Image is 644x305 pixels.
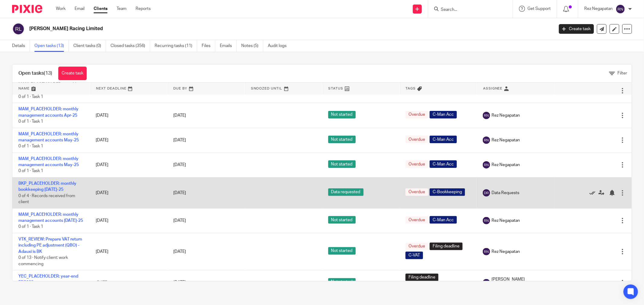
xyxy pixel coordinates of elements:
img: svg%3E [616,4,625,14]
span: Overdue [405,243,428,250]
a: VTK_REVIEW: Prepare VAT return including PE adjustment (QBO) - Adauxi is BK [18,237,82,254]
a: Notes (5) [241,40,263,52]
span: [DATE] [173,281,186,285]
span: Not started [328,111,356,118]
a: MAM_PLACEHOLDER: monthly management accounts Apr-25 [18,107,78,117]
span: C-Man Acc [430,216,457,224]
span: Overdue [405,216,428,224]
span: Filter [617,71,627,75]
img: svg%3E [483,161,490,168]
span: Not started [328,160,356,168]
img: svg%3E [483,137,490,144]
span: Overdue [405,111,428,118]
span: [DATE] [173,113,186,118]
span: Get Support [527,7,551,11]
a: MAM_PLACEHOLDER: monthly management accounts May-25 [18,132,79,142]
td: [DATE] [90,128,167,152]
img: svg%3E [12,23,25,35]
span: Rez Negapatan [492,137,520,143]
span: C-VAT [405,252,423,259]
span: Overdue [405,136,428,143]
a: MAM_PLACEHOLDER: monthly management accounts [DATE]-25 [18,212,83,223]
span: Tags [405,87,416,90]
span: Rez Negapatan [492,112,520,118]
img: svg%3E [483,189,490,197]
img: svg%3E [483,217,490,224]
span: Status [328,87,343,90]
a: Create task [559,24,594,34]
span: (13) [44,71,52,76]
a: Details [12,40,30,52]
span: Rez Negapatan [492,249,520,255]
span: Filing deadline [430,243,463,250]
td: [DATE] [90,178,167,209]
span: Not started [328,247,356,255]
a: Audit logs [268,40,291,52]
span: [DATE] [173,219,186,223]
span: 0 of 1 · Task 1 [18,95,43,99]
span: C-Man Acc [430,160,457,168]
span: Overdue [405,160,428,168]
td: [DATE] [90,103,167,128]
span: 0 of 1 · Task 1 [18,144,43,149]
a: Closed tasks (356) [111,40,150,52]
a: Recurring tasks (11) [155,40,197,52]
a: Create task [58,67,87,80]
span: 0 of 1 · Task 1 [18,169,43,173]
td: [DATE] [90,270,167,295]
span: Data Requests [492,190,519,196]
a: BKP_PLACEHOLDER: monthly bookkeeping [DATE]-25 [18,181,76,192]
h1: Open tasks [18,70,52,77]
span: C-Bookkeeping [430,188,465,196]
a: Email [75,6,85,12]
span: Data requested [328,188,364,196]
span: [PERSON_NAME][DEMOGRAPHIC_DATA] [492,276,548,289]
a: Files [202,40,215,52]
h2: [PERSON_NAME] Racing Limited [29,26,446,32]
a: Open tasks (13) [34,40,69,52]
span: Overdue [405,188,428,196]
td: [DATE] [90,208,167,233]
span: Not started [328,216,356,224]
span: Not started [328,136,356,143]
span: 0 of 1 · Task 1 [18,119,43,124]
a: Reports [136,6,151,12]
a: MAM_PLACEHOLDER: monthly management accounts May-25 [18,157,79,167]
span: Rez Negapatan [492,218,520,224]
img: svg%3E [483,112,490,119]
img: svg%3E [483,248,490,255]
a: Work [56,6,66,12]
a: Team [117,6,127,12]
span: C-Man Acc [430,111,457,118]
a: Emails [220,40,237,52]
span: Filing deadline [405,274,438,281]
a: Clients [94,6,107,12]
span: Snoozed Until [251,87,283,90]
span: [DATE] [173,250,186,254]
span: Rez Negapatan [492,162,520,168]
span: [DATE] [173,138,186,142]
input: Search [440,7,495,13]
p: Rez Negapatan [584,6,613,12]
span: C-Man Acc [430,136,457,143]
span: 0 of 13 · Notify client: work commencing [18,256,68,266]
a: Client tasks (0) [73,40,106,52]
td: [DATE] [90,152,167,177]
img: svg%3E [483,279,490,286]
a: Mark as done [589,190,598,196]
span: [DATE] [173,163,186,167]
img: Pixie [12,5,42,13]
td: [DATE] [90,233,167,270]
span: [DATE] [173,191,186,195]
span: 0 of 4 · Records received from client [18,194,75,204]
span: Not started [328,278,356,286]
span: 0 of 1 · Task 1 [18,225,43,229]
a: YEC_PLACEHOLDER: year-end FRS102 accounts company [18,274,78,285]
